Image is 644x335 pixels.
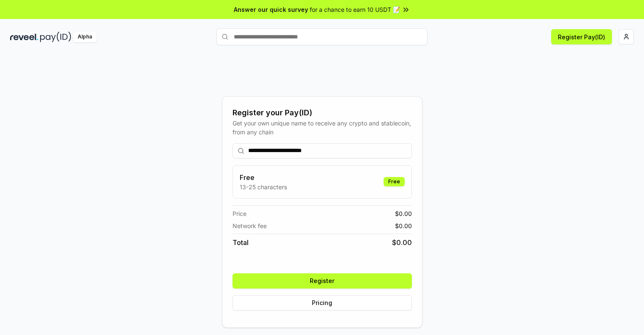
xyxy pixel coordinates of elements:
[240,182,287,191] p: 13-25 characters
[10,32,38,42] img: reveel_dark
[233,237,249,248] span: Total
[395,221,412,230] span: $ 0.00
[233,273,412,289] button: Register
[40,32,71,42] img: pay_id
[233,221,267,230] span: Network fee
[384,177,405,186] div: Free
[310,5,400,14] span: for a chance to earn 10 USDT 📝
[395,209,412,218] span: $ 0.00
[240,172,287,182] h3: Free
[392,237,412,248] span: $ 0.00
[233,295,412,310] button: Pricing
[233,119,412,136] div: Get your own unique name to receive any crypto and stablecoin, from any chain
[233,107,412,119] div: Register your Pay(ID)
[234,5,308,14] span: Answer our quick survey
[73,32,97,42] div: Alpha
[551,29,612,44] button: Register Pay(ID)
[233,209,246,218] span: Price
